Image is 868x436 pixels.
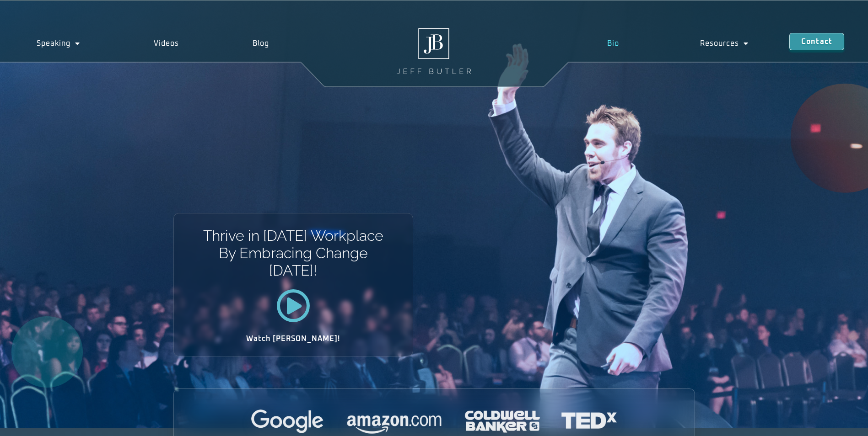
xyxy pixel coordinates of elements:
a: Resources [660,33,789,54]
a: Contact [789,33,844,50]
span: Contact [801,38,832,45]
h1: Thrive in [DATE] Workplace By Embracing Change [DATE]! [202,227,384,280]
a: Videos [117,33,216,54]
nav: Menu [566,33,789,54]
a: Blog [216,33,306,54]
h2: Watch [PERSON_NAME]! [206,335,381,342]
a: Bio [566,33,659,54]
